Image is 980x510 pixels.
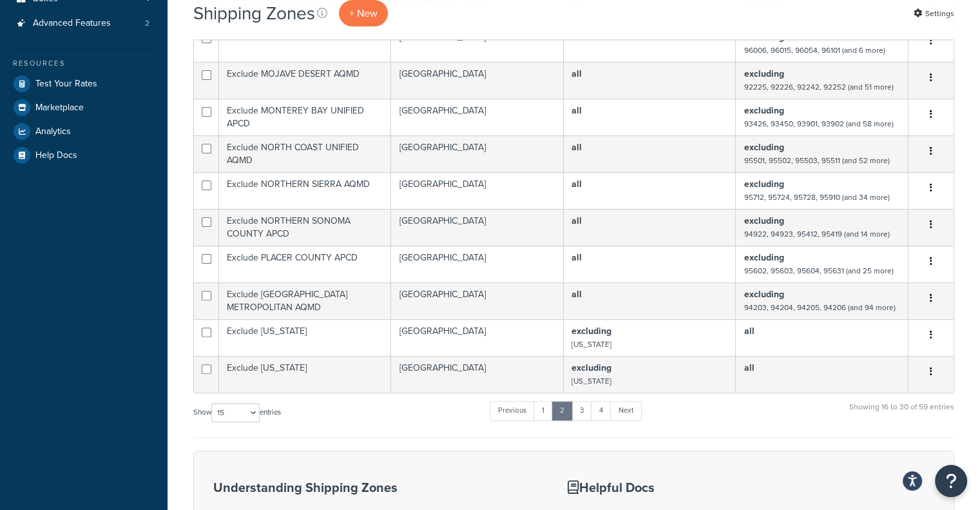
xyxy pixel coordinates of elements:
h1: Shipping Zones [193,1,315,26]
td: [GEOGRAPHIC_DATA] [391,282,564,319]
td: [GEOGRAPHIC_DATA] [391,172,564,209]
a: Previous [490,401,535,420]
b: excluding [744,67,783,81]
b: excluding [744,251,783,264]
b: all [572,251,582,264]
span: Marketplace [35,103,84,113]
td: Exclude MOJAVE DESERT AQMD [219,62,391,99]
b: all [572,214,582,228]
b: excluding [744,214,783,228]
small: 93426, 93450, 93901, 93902 (and 58 more) [744,118,893,130]
li: Advanced Features [10,12,158,35]
a: 4 [591,401,611,420]
b: all [572,67,582,81]
span: Test Your Rates [35,79,97,90]
span: Help Docs [35,150,77,161]
small: [US_STATE] [572,338,611,350]
a: Next [610,401,642,420]
td: [GEOGRAPHIC_DATA] [391,99,564,135]
a: Marketplace [10,96,158,119]
select: Showentries [211,403,260,422]
a: Help Docs [10,144,158,167]
td: Exclude [US_STATE] [219,319,391,356]
span: Advanced Features [33,18,111,29]
td: [GEOGRAPHIC_DATA] [391,246,564,282]
b: excluding [744,288,783,301]
td: Exclude MONTEREY BAY UNIFIED APCD [219,99,391,135]
td: [GEOGRAPHIC_DATA] [391,319,564,356]
b: all [572,288,582,301]
b: all [744,361,754,375]
a: Test Your Rates [10,72,158,95]
td: Exclude [US_STATE] [219,356,391,393]
td: [GEOGRAPHIC_DATA] [391,135,564,172]
b: excluding [572,361,611,375]
a: 3 [572,401,592,420]
small: 95602, 95603, 95604, 95631 (and 25 more) [744,265,893,277]
div: Showing 16 to 30 of 59 entries [849,400,954,427]
h3: Understanding Shipping Zones [213,480,535,495]
b: excluding [744,177,783,191]
b: excluding [572,324,611,338]
b: all [744,324,754,338]
a: Analytics [10,120,158,143]
a: Settings [914,5,954,23]
b: all [572,141,582,154]
td: Exclude NORTHERN SONOMA COUNTY APCD [219,209,391,246]
a: 1 [533,401,553,420]
label: Show entries [193,403,281,422]
button: Open Resource Center [935,465,967,497]
span: + New [349,6,378,21]
b: excluding [744,104,783,117]
td: Exclude PLACER COUNTY APCD [219,246,391,282]
td: Exclude NORTH COAST UNIFIED AQMD [219,135,391,172]
small: [US_STATE] [572,375,611,387]
td: Exclude MODOC COUNTY APCD [219,25,391,62]
h3: Helpful Docs [568,480,812,495]
div: Resources [10,58,158,69]
b: all [572,177,582,191]
td: [GEOGRAPHIC_DATA] [391,209,564,246]
small: 92225, 92226, 92242, 92252 (and 51 more) [744,81,893,93]
small: 95712, 95724, 95728, 95910 (and 34 more) [744,191,889,203]
span: 2 [145,18,149,29]
td: Exclude [GEOGRAPHIC_DATA] METROPOLITAN AQMD [219,282,391,319]
td: Exclude NORTHERN SIERRA AQMD [219,172,391,209]
small: 96006, 96015, 96054, 96101 (and 6 more) [744,44,885,56]
span: Analytics [35,126,71,137]
small: 95501, 95502, 95503, 95511 (and 52 more) [744,155,889,166]
td: [GEOGRAPHIC_DATA] [391,356,564,393]
a: Advanced Features 2 [10,12,158,35]
b: excluding [744,141,783,154]
b: all [572,104,582,117]
td: [GEOGRAPHIC_DATA] [391,62,564,99]
td: [GEOGRAPHIC_DATA] [391,25,564,62]
small: 94203, 94204, 94205, 94206 (and 94 more) [744,302,895,313]
small: 94922, 94923, 95412, 95419 (and 14 more) [744,228,889,240]
a: 2 [552,401,573,420]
